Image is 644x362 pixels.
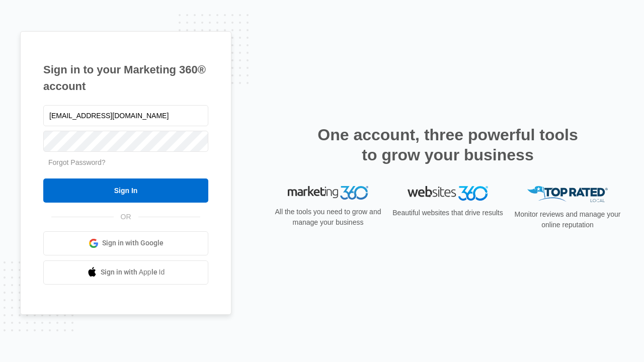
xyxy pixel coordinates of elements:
[43,61,208,95] h1: Sign in to your Marketing 360® account
[511,209,624,230] p: Monitor reviews and manage your online reputation
[408,186,488,201] img: Websites 360
[43,231,208,255] a: Sign in with Google
[102,238,164,248] span: Sign in with Google
[43,260,208,285] a: Sign in with Apple Id
[288,186,368,200] img: Marketing 360
[272,207,384,228] p: All the tools you need to grow and manage your business
[527,186,608,203] img: Top Rated Local
[43,178,208,203] input: Sign In
[101,267,165,278] span: Sign in with Apple Id
[43,105,208,126] input: Email
[114,212,138,222] span: OR
[391,208,504,218] p: Beautiful websites that drive results
[314,125,581,165] h2: One account, three powerful tools to grow your business
[48,158,106,166] a: Forgot Password?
